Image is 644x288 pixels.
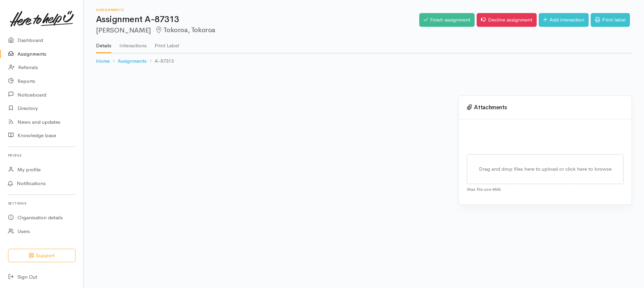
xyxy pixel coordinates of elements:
a: Assignments [118,57,147,65]
h1: Assignment A-87313 [96,15,419,24]
a: Print Label [155,34,179,53]
h2: [PERSON_NAME] [96,26,419,34]
h3: Attachments [467,104,624,111]
a: Details [96,34,111,53]
h6: Profile [8,151,75,160]
span: Tokoroa, Tokoroa [155,26,215,34]
a: Home [96,57,110,65]
h6: Settings [8,199,75,208]
button: Support [8,249,75,263]
nav: breadcrumb [96,53,632,69]
span: Drag and drop files here to upload or click here to browse [479,166,611,172]
a: Finish assignment [419,13,475,27]
a: Print label [591,13,630,27]
a: Interactions [119,34,147,53]
div: Max file size 4Mb [467,184,624,193]
a: Decline assignment [477,13,537,27]
li: A-87313 [147,57,174,65]
h6: Assignments [96,8,419,12]
a: Add interaction [539,13,589,27]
